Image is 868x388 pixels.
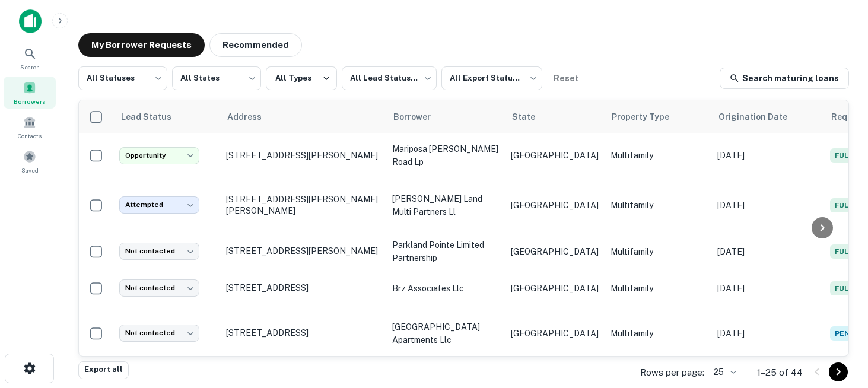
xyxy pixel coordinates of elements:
p: [GEOGRAPHIC_DATA] [511,199,599,212]
div: All Lead Statuses [342,63,437,94]
div: Attempted [119,196,199,214]
button: Go to next page [829,362,848,381]
span: Lead Status [120,110,187,124]
p: [GEOGRAPHIC_DATA] [511,327,599,340]
p: [GEOGRAPHIC_DATA] [511,245,599,258]
p: [PERSON_NAME] land multi partners ll [392,192,499,218]
p: [DATE] [717,327,818,340]
a: Borrowers [4,77,56,109]
p: [STREET_ADDRESS][PERSON_NAME] [226,246,380,256]
th: State [505,100,605,133]
p: Multifamily [611,327,705,340]
button: All Types [266,66,337,90]
span: Search [20,62,40,72]
p: brz associates llc [392,282,499,295]
span: Borrowers [14,97,46,106]
div: Not contacted [119,279,199,297]
p: [STREET_ADDRESS] [226,327,380,338]
p: parkland pointe limited partnership [392,238,499,265]
div: All Statuses [78,63,167,94]
span: Saved [21,166,39,175]
a: Search maturing loans [720,68,849,89]
p: Rows per page: [640,365,704,380]
p: [DATE] [717,282,818,295]
p: mariposa [PERSON_NAME] road lp [392,142,499,168]
a: Search [4,42,56,74]
div: Not contacted [119,325,199,342]
a: Saved [4,145,56,177]
p: Multifamily [611,282,705,295]
div: 25 [709,364,738,381]
p: [GEOGRAPHIC_DATA] [511,282,599,295]
div: Opportunity [119,147,199,164]
div: Not contacted [119,243,199,260]
th: Origination Date [711,100,824,133]
p: [GEOGRAPHIC_DATA] apartments llc [392,320,499,346]
div: All Export Statuses [441,63,542,94]
button: Reset [547,66,585,90]
th: Borrower [386,100,505,133]
img: capitalize-icon.png [19,9,42,33]
p: [STREET_ADDRESS][PERSON_NAME][PERSON_NAME] [226,194,380,215]
p: [STREET_ADDRESS] [226,282,380,293]
p: [STREET_ADDRESS][PERSON_NAME] [226,150,380,161]
div: All States [172,63,261,94]
p: [DATE] [717,199,818,212]
span: Property Type [612,110,685,124]
button: Export all [78,361,129,379]
p: Multifamily [611,199,705,212]
span: Address [227,110,277,124]
button: Recommended [209,33,302,57]
p: Multifamily [611,245,705,258]
span: Contacts [18,131,42,141]
p: Multifamily [611,149,705,162]
p: [DATE] [717,149,818,162]
th: Property Type [605,100,711,133]
p: 1–25 of 44 [757,365,803,380]
p: [GEOGRAPHIC_DATA] [511,149,599,162]
p: [DATE] [717,245,818,258]
span: Origination Date [718,110,803,124]
button: My Borrower Requests [78,33,205,57]
th: Lead Status [113,100,220,133]
a: Contacts [4,111,56,143]
iframe: Chat Widget [809,293,868,350]
th: Address [220,100,386,133]
span: Borrower [393,110,446,124]
span: State [512,110,551,124]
